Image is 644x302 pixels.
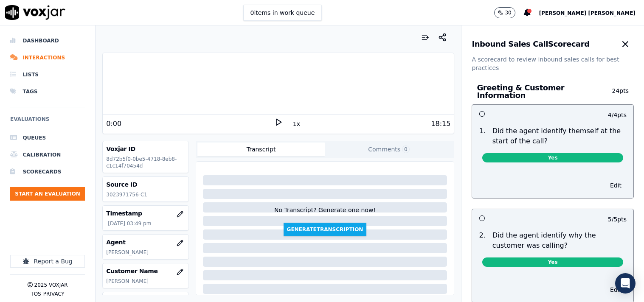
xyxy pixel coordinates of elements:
[106,278,185,285] p: [PERSON_NAME]
[492,230,627,251] p: Did the agent identify why the customer was calling?
[475,230,489,251] p: 2 .
[431,119,450,129] div: 18:15
[608,111,627,119] p: 4 / 4 pts
[106,145,185,153] h3: Voxjar ID
[106,119,121,129] div: 0:00
[494,7,523,18] button: 30
[284,223,367,236] button: GenerateTranscription
[10,32,85,49] a: Dashboard
[10,163,85,180] a: Scorecards
[10,83,85,100] a: Tags
[475,126,489,146] p: 1 .
[106,156,185,169] p: 8d72b5f0-0be5-4718-8eb8-c1c14f70454d
[106,267,185,275] h3: Customer Name
[325,143,453,156] button: Comments
[274,206,376,223] div: No Transcript? Generate one now!
[108,220,185,227] p: [DATE] 03:49 pm
[482,153,623,162] span: Yes
[472,40,589,48] h3: Inbound Sales Call Scorecard
[539,10,636,16] span: [PERSON_NAME] [PERSON_NAME]
[539,8,644,18] button: [PERSON_NAME] [PERSON_NAME]
[10,49,85,66] a: Interactions
[10,146,85,163] a: Calibration
[106,180,185,189] h3: Source ID
[31,291,41,297] button: TOS
[402,145,410,153] span: 0
[10,255,85,268] button: Report a Bug
[43,291,65,297] button: Privacy
[605,284,627,296] button: Edit
[482,257,623,267] span: Yes
[10,114,85,129] h6: Evaluations
[615,273,636,294] div: Open Intercom Messenger
[106,238,185,246] h3: Agent
[291,118,302,130] button: 1x
[106,249,185,256] p: [PERSON_NAME]
[10,129,85,146] a: Queues
[605,179,627,191] button: Edit
[608,215,627,224] p: 5 / 5 pts
[106,191,185,198] p: 3023971756-C1
[494,7,515,18] button: 30
[477,84,603,99] h3: Greeting & Customer Information
[106,209,185,218] h3: Timestamp
[5,5,65,20] img: voxjar logo
[10,187,85,201] button: Start an Evaluation
[197,143,325,156] button: Transcript
[243,5,322,21] button: 0items in work queue
[34,282,68,288] p: 2025 Voxjar
[505,9,511,16] p: 30
[492,126,627,146] p: Did the agent identify themself at the start of the call?
[603,87,629,99] p: 24 pts
[10,66,85,83] a: Lists
[472,55,634,72] p: A scorecard to review inbound sales calls for best practices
